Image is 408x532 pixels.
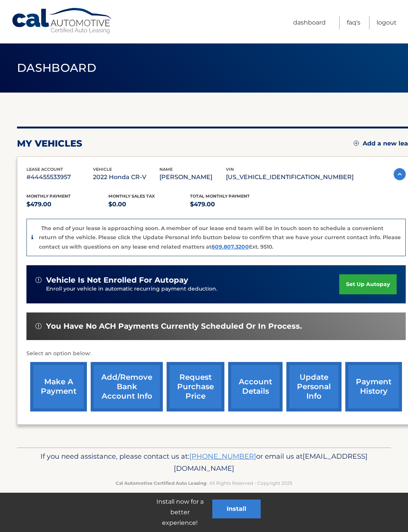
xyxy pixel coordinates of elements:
p: Select an option below: [26,349,406,358]
img: add.svg [354,141,359,146]
a: Add/Remove bank account info [91,362,163,411]
p: [US_VEHICLE_IDENTIFICATION_NUMBER] [226,172,354,182]
p: - All Rights Reserved - Copyright 2025 [28,479,380,487]
a: make a payment [30,362,87,411]
p: $479.00 [26,199,108,210]
span: name [159,167,173,172]
a: payment history [345,362,402,411]
p: Install now for a better experience! [147,496,212,528]
a: account details [228,362,283,411]
strong: Cal Automotive Certified Auto Leasing [116,480,206,486]
span: lease account [26,167,63,172]
span: Monthly sales Tax [108,193,155,199]
span: vin [226,167,234,172]
p: $0.00 [108,199,190,210]
span: Total Monthly Payment [190,193,250,199]
img: alert-white.svg [36,277,42,283]
a: FAQ's [347,16,360,29]
a: [PHONE_NUMBER] [189,452,256,461]
a: 609.807.3200 [212,243,249,250]
p: Enroll your vehicle in automatic recurring payment deduction. [46,285,339,293]
h2: my vehicles [17,138,82,149]
a: update personal info [286,362,342,411]
span: Monthly Payment [26,193,71,199]
span: vehicle [93,167,112,172]
a: Logout [377,16,397,29]
a: set up autopay [339,274,397,294]
span: Dashboard [17,61,96,75]
p: [PERSON_NAME] [159,172,226,182]
span: You have no ACH payments currently scheduled or in process. [46,322,302,331]
p: The end of your lease is approaching soon. A member of our lease end team will be in touch soon t... [39,225,401,250]
button: Install [212,500,261,518]
a: Dashboard [293,16,326,29]
a: request purchase price [167,362,224,411]
img: accordion-active.svg [394,168,406,180]
p: If you need assistance, please contact us at: or email us at [28,450,380,475]
span: vehicle is not enrolled for autopay [46,275,188,285]
p: #44455533957 [26,172,93,182]
p: 2022 Honda CR-V [93,172,159,182]
img: alert-white.svg [36,323,42,329]
p: $479.00 [190,199,272,210]
a: Cal Automotive [11,8,113,34]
